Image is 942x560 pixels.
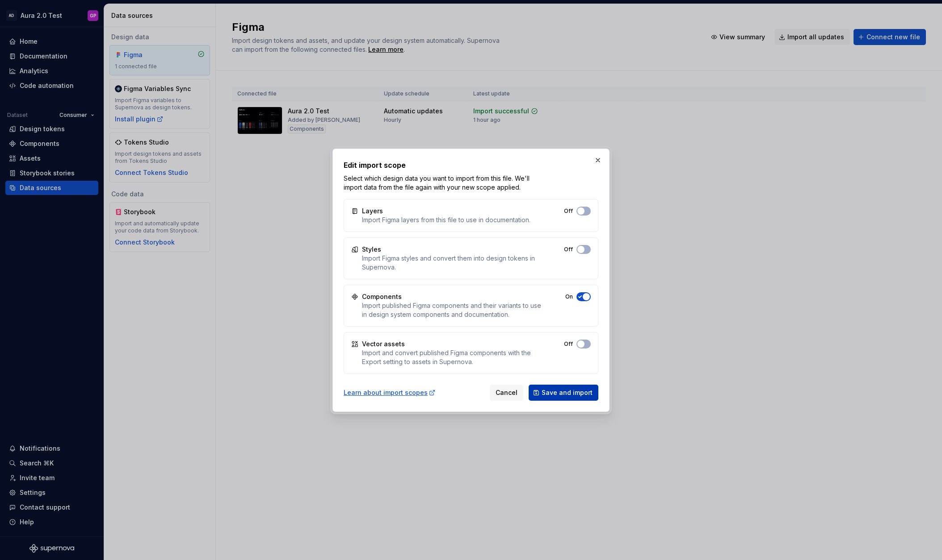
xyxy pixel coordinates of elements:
div: Import Figma layers from this file to use in documentation. [362,216,530,224]
div: Import published Figma components and their variants to use in design system components and docum... [362,301,542,319]
div: Components [362,292,402,301]
span: Save and import [542,388,593,397]
h2: Edit import scope [344,160,598,170]
div: Import and convert published Figma components with the Export setting to assets in Supernova. [362,348,541,366]
label: Off [564,207,573,215]
p: Select which design data you want to import from this file. We'll import data from the file again... [344,174,538,192]
a: Learn about import scopes [344,388,436,397]
span: Cancel [496,388,517,397]
label: Off [564,340,573,348]
button: Save and import [529,385,598,401]
div: Vector assets [362,340,405,348]
button: Cancel [490,385,523,401]
div: Import Figma styles and convert them into design tokens in Supernova. [362,254,541,272]
label: On [565,293,573,300]
label: Off [564,246,573,253]
div: Layers [362,207,383,216]
div: Styles [362,245,381,254]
